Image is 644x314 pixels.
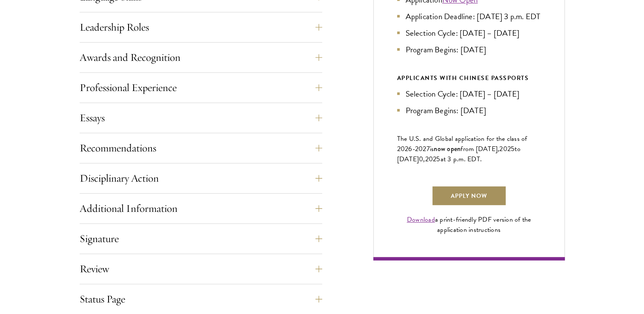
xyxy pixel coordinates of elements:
a: Download [407,214,435,225]
button: Disciplinary Action [80,168,322,188]
button: Recommendations [80,138,322,158]
button: Additional Information [80,198,322,219]
span: 202 [425,154,437,164]
span: to [DATE] [397,144,521,164]
span: is [430,144,434,154]
button: Leadership Roles [80,17,322,37]
span: 5 [511,144,515,154]
span: 6 [408,144,412,154]
span: 202 [499,144,511,154]
li: Selection Cycle: [DATE] – [DATE] [397,27,541,39]
button: Awards and Recognition [80,47,322,68]
span: 5 [436,154,440,164]
span: The U.S. and Global application for the class of 202 [397,134,527,154]
li: Application Deadline: [DATE] 3 p.m. EDT [397,10,541,23]
span: , [423,154,425,164]
span: -202 [412,144,426,154]
div: a print-friendly PDF version of the application instructions [397,214,541,235]
span: at 3 p.m. EDT. [441,154,482,164]
button: Signature [80,228,322,249]
li: Program Begins: [DATE] [397,43,541,56]
span: now open [434,144,461,154]
button: Essays [80,108,322,128]
span: 0 [419,154,423,164]
button: Status Page [80,289,322,309]
span: 7 [426,144,430,154]
span: from [DATE], [461,144,499,154]
button: Professional Experience [80,77,322,98]
li: Selection Cycle: [DATE] – [DATE] [397,88,541,100]
button: Review [80,259,322,279]
a: Apply Now [432,186,507,206]
li: Program Begins: [DATE] [397,104,541,117]
div: APPLICANTS WITH CHINESE PASSPORTS [397,73,541,83]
